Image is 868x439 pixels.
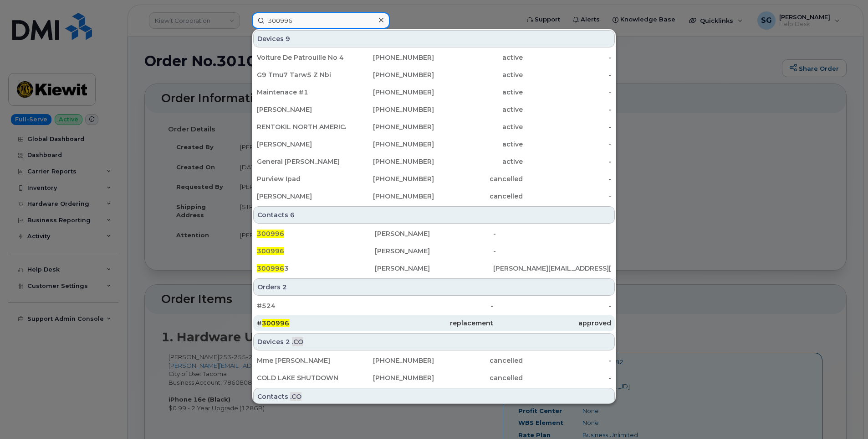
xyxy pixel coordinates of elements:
div: cancelled [434,356,523,365]
a: Voiture De Patrouille No 4 - cellulaire[PHONE_NUMBER]active- [253,49,615,66]
div: G9 Tmu7 Tarw5 Z Nbi [257,70,346,79]
span: .CO [290,392,301,401]
span: 300996 [257,264,284,272]
div: - [523,140,612,149]
div: General [PERSON_NAME] [257,157,346,166]
span: 9 [286,34,290,43]
div: - [375,301,493,310]
div: cancelled [434,373,523,382]
div: [PERSON_NAME] [257,105,346,114]
div: [PERSON_NAME][EMAIL_ADDRESS][PERSON_NAME][DOMAIN_NAME] [493,264,611,273]
a: Mme [PERSON_NAME][PHONE_NUMBER]cancelled- [253,352,615,369]
div: Contacts [253,388,615,405]
div: - [523,192,612,201]
div: Voiture De Patrouille No 4 - cellulaire [257,53,346,62]
span: 300996 [262,319,289,327]
div: Devices [253,333,615,350]
div: Orders [253,278,615,296]
div: - [523,373,612,382]
div: replacement [375,319,493,328]
a: [PERSON_NAME][PHONE_NUMBER]cancelled- [253,188,615,204]
div: [PERSON_NAME] [257,192,346,201]
a: #524-- [253,298,615,314]
div: - [523,70,612,79]
a: Maintenace #1[PHONE_NUMBER]active- [253,84,615,100]
a: 300996[PERSON_NAME]- [253,243,615,259]
div: [PHONE_NUMBER] [346,105,434,114]
div: - [523,53,612,62]
div: [PHONE_NUMBER] [346,140,434,149]
div: active [434,157,523,166]
div: - [493,229,611,238]
div: Mme [PERSON_NAME] [257,356,346,365]
span: 300996 [257,230,284,238]
a: Purview Ipad[PHONE_NUMBER]cancelled- [253,171,615,187]
div: approved [493,319,611,328]
span: 2 [286,337,290,346]
a: General [PERSON_NAME][PHONE_NUMBER]active- [253,153,615,170]
div: active [434,105,523,114]
a: 300996[PERSON_NAME]- [253,225,615,242]
div: - [523,105,612,114]
a: RENTOKIL NORTH AMERICA INC[PHONE_NUMBER]active- [253,119,615,135]
div: active [434,70,523,79]
div: Maintenace #1 [257,88,346,97]
div: [PHONE_NUMBER] [346,373,434,382]
div: [PERSON_NAME] [375,264,493,273]
div: #524 [257,301,375,310]
span: .CO [292,337,303,346]
div: [PHONE_NUMBER] [346,192,434,201]
div: [PHONE_NUMBER] [346,53,434,62]
div: [PHONE_NUMBER] [346,356,434,365]
div: RENTOKIL NORTH AMERICA INC [257,122,346,131]
div: 3 [257,264,375,273]
span: 6 [290,210,295,219]
span: 2 [282,282,287,292]
div: Purview Ipad [257,174,346,183]
div: [PERSON_NAME] [375,229,493,238]
iframe: Messenger Launcher [828,399,861,432]
div: Contacts [253,206,615,224]
div: - [523,157,612,166]
div: - [523,88,612,97]
a: 3009963[PERSON_NAME][PERSON_NAME][EMAIL_ADDRESS][PERSON_NAME][DOMAIN_NAME] [253,260,615,277]
div: - [523,122,612,131]
a: G9 Tmu7 Tarw5 Z Nbi[PHONE_NUMBER]active- [253,67,615,83]
div: [PHONE_NUMBER] [346,122,434,131]
div: - [523,356,612,365]
div: # [257,319,375,328]
div: active [434,88,523,97]
div: [PHONE_NUMBER] [346,70,434,79]
a: [PERSON_NAME][PHONE_NUMBER]active- [253,136,615,152]
div: - [523,174,612,183]
div: Devices [253,30,615,47]
div: [PHONE_NUMBER] [346,157,434,166]
a: [PERSON_NAME][PHONE_NUMBER]active- [253,101,615,118]
div: active [434,53,523,62]
div: active [434,122,523,131]
div: [PHONE_NUMBER] [346,174,434,183]
a: #300996replacementapproved [253,315,615,331]
div: [PERSON_NAME] [257,140,346,149]
div: COLD LAKE SHUTDOWN [257,373,346,382]
div: [PHONE_NUMBER] [346,88,434,97]
span: 300996 [257,247,284,255]
div: cancelled [434,174,523,183]
div: cancelled [434,192,523,201]
div: - [493,301,611,310]
div: - [493,246,611,256]
a: COLD LAKE SHUTDOWN[PHONE_NUMBER]cancelled- [253,370,615,386]
div: [PERSON_NAME] [375,246,493,256]
div: active [434,140,523,149]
